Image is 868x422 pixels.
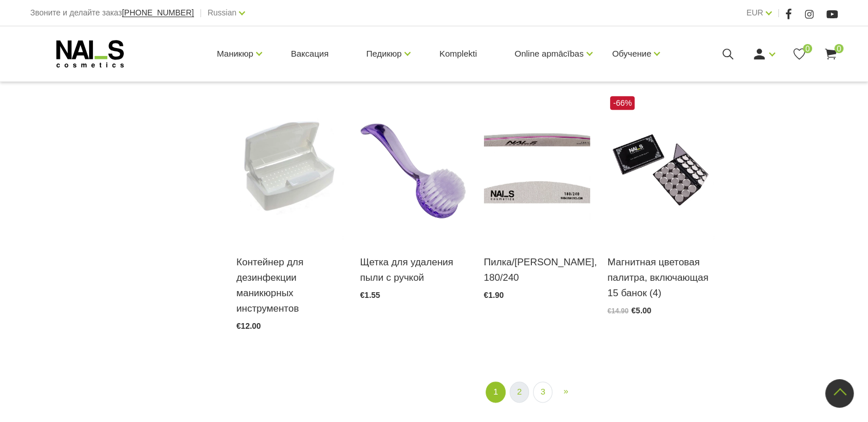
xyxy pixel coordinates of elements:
span: €12.00 [236,321,261,331]
a: [PHONE_NUMBER] [122,9,194,17]
a: 1 [486,381,505,403]
a: 3 [533,381,552,403]
a: Next [556,381,575,401]
a: EUR [746,6,764,19]
span: | [777,6,780,20]
a: 2 [510,381,529,403]
a: Обучение [612,31,652,77]
span: [PHONE_NUMBER] [122,8,194,17]
a: Магнитная цветовая палитра, включающая 15 банок (4) [607,254,714,301]
span: » [563,386,568,396]
a: 0 [792,47,806,61]
a: Педикюр [366,31,402,77]
img: Plastmasas birstīte, nagu vīlēšanas rezultātā radušos, putekļu attīrīšanai.... [360,93,467,240]
img: Plastmasas dezinfekcijas kastīte paredzēta manikīra, pedikīra, skropstu pieaudzēšanas u.c. instru... [236,93,343,240]
a: Щетка для удаления пыли с ручкой [360,254,467,285]
span: €1.90 [484,290,504,300]
span: €14.90 [607,307,628,315]
span: | [200,6,202,20]
a: Маникюр [217,31,253,77]
span: 0 [834,44,843,53]
a: Контейнер для дезинфекции маникюрных инструментов [236,254,343,317]
img: КОЛЛЕКЦИЯ «РОЗОВАЯ» PINK CORE COLLECTION- Nail polishing file 600/3000- File/Buffer 180/220- Buff... [484,93,591,240]
a: 0 [823,47,838,61]
span: 0 [803,44,812,53]
img: Уникальная магнитная палитра для смешивания оттенков с 15 съемными отделениями. Специально разраб... [607,93,714,240]
a: Пилка/[PERSON_NAME], 180/240 [484,254,591,285]
a: Ваксация [282,26,338,81]
a: Komplekti [430,26,486,81]
span: -66% [610,96,635,110]
div: Звоните и делайте заказ [30,6,194,20]
span: €5.00 [631,306,651,315]
span: €1.55 [360,290,380,300]
a: Russian [208,6,237,19]
nav: catalog-product-list [236,381,838,403]
a: Online apmācības [515,31,584,77]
